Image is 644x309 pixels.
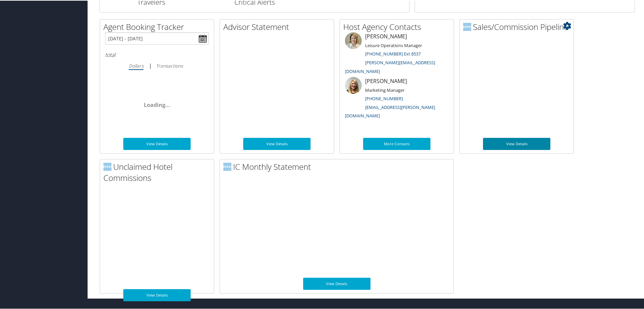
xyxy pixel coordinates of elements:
[105,61,209,69] div: |
[223,162,231,170] img: domo-logo.png
[103,162,111,170] img: domo-logo.png
[365,86,405,92] small: Marketing Manager
[105,50,209,58] h6: total
[345,32,362,48] img: meredith-price.jpg
[365,50,421,56] a: [PHONE_NUMBER] Ext 8537
[303,277,371,289] a: View Details
[463,22,471,30] img: domo-logo.png
[144,101,170,108] span: Loading...
[365,95,403,101] a: [PHONE_NUMBER]
[463,21,574,32] h2: Sales/Commission Pipeline
[223,21,334,32] h2: Advisor Statement
[483,137,550,149] a: View Details
[345,59,435,74] a: [PERSON_NAME][EMAIL_ADDRESS][DOMAIN_NAME]
[103,21,214,32] h2: Agent Booking Tracker
[243,137,311,149] a: View Details
[345,76,362,93] img: ali-moffitt.jpg
[363,137,430,149] a: More Contacts
[129,62,143,68] i: Dollars
[123,288,191,301] a: View Details
[365,42,422,48] small: Leisure Operations Manager
[123,137,191,149] a: View Details
[342,76,452,121] li: [PERSON_NAME]
[343,21,454,32] h2: Host Agency Contacts
[342,32,452,76] li: [PERSON_NAME]
[103,160,214,183] h2: Unclaimed Hotel Commissions
[156,62,183,68] i: Transactions
[223,160,453,172] h2: IC Monthly Statement
[345,104,435,118] a: [EMAIL_ADDRESS][PERSON_NAME][DOMAIN_NAME]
